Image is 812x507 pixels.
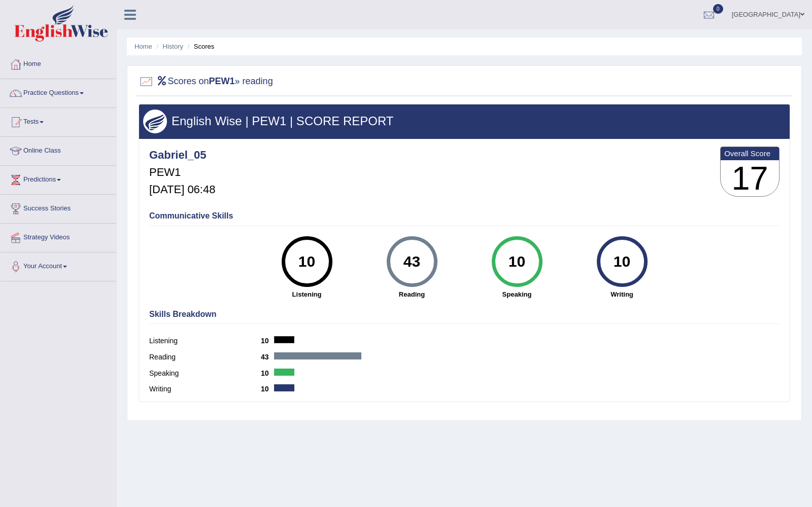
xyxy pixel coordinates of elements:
[259,289,354,299] strong: Listening
[209,76,235,86] b: PEW1
[1,224,116,249] a: Strategy Videos
[261,385,274,393] b: 10
[724,149,775,158] b: Overall Score
[149,352,261,363] label: Reading
[149,184,215,196] h5: [DATE] 06:48
[134,43,152,50] a: Home
[139,74,273,89] h2: Scores on » reading
[143,115,786,128] h3: English Wise | PEW1 | SCORE REPORT
[1,108,116,133] a: Tests
[1,252,116,278] a: Your Account
[1,79,116,104] a: Practice Questions
[713,4,723,14] span: 0
[149,149,215,161] h4: Gabriel_05
[149,310,780,319] h4: Skills Breakdown
[1,50,116,76] a: Home
[1,166,116,191] a: Predictions
[603,240,640,283] div: 10
[149,384,261,394] label: Writing
[261,369,274,377] b: 10
[393,240,430,283] div: 43
[143,110,167,133] img: wings.png
[149,211,780,221] h4: Communicative Skills
[364,289,459,299] strong: Reading
[163,43,183,50] a: History
[1,195,116,220] a: Success Stories
[261,353,274,361] b: 43
[149,166,215,178] h5: PEW1
[498,240,535,283] div: 10
[149,336,261,346] label: Listening
[469,289,564,299] strong: Speaking
[261,337,274,345] b: 10
[185,42,215,51] li: Scores
[149,368,261,379] label: Speaking
[288,240,325,283] div: 10
[721,160,779,197] h3: 17
[1,137,116,162] a: Online Class
[574,289,669,299] strong: Writing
